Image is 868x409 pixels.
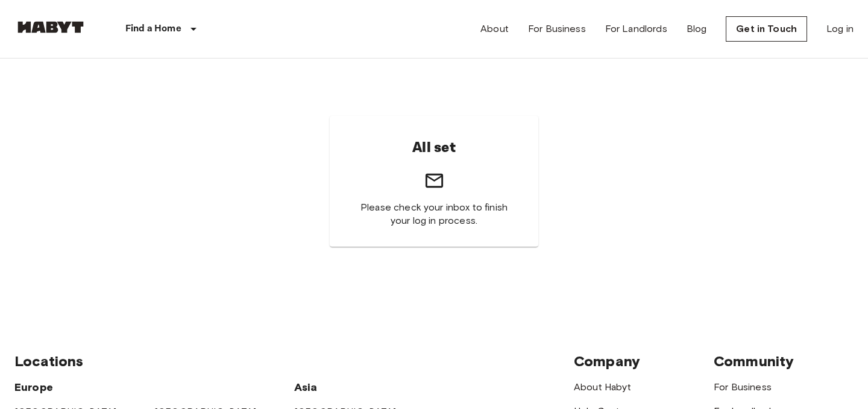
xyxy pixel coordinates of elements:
[359,201,509,227] span: Please check your inbox to finish your log in process.
[714,352,794,370] span: Community
[412,135,456,160] h6: All set
[605,22,667,36] a: For Landlords
[726,16,807,42] a: Get in Touch
[480,22,509,36] a: About
[294,381,318,394] span: Asia
[826,22,854,36] a: Log in
[14,352,83,370] span: Locations
[125,22,181,36] p: Find a Home
[714,381,772,393] a: For Business
[528,22,586,36] a: For Business
[574,352,640,370] span: Company
[14,381,53,394] span: Europe
[14,21,87,33] img: Habyt
[687,22,707,36] a: Blog
[574,381,631,393] a: About Habyt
